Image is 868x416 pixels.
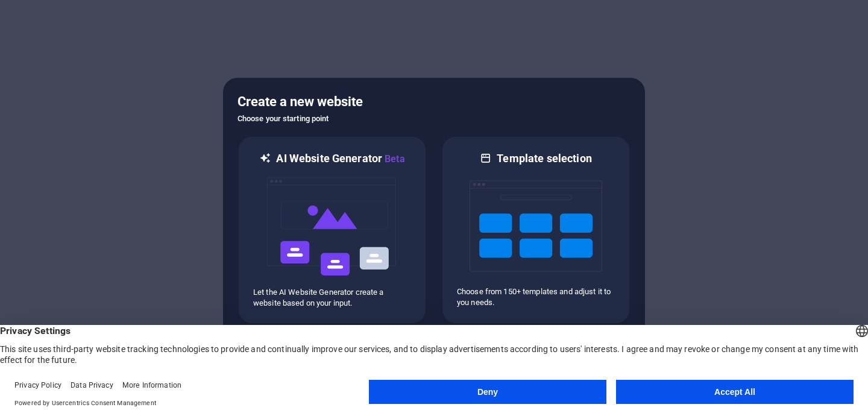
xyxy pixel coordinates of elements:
[253,287,411,309] p: Let the AI Website Generator create a website based on your input.
[237,136,427,324] div: AI Website GeneratorBetaaiLet the AI Website Generator create a website based on your input.
[266,166,398,287] img: ai
[382,153,405,165] span: Beta
[237,92,631,112] h5: Create a new website
[276,151,404,166] h6: AI Website Generator
[497,151,591,166] h6: Template selection
[457,286,615,308] p: Choose from 150+ templates and adjust it to you needs.
[441,136,631,324] div: Template selectionChoose from 150+ templates and adjust it to you needs.
[237,112,631,126] h6: Choose your starting point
